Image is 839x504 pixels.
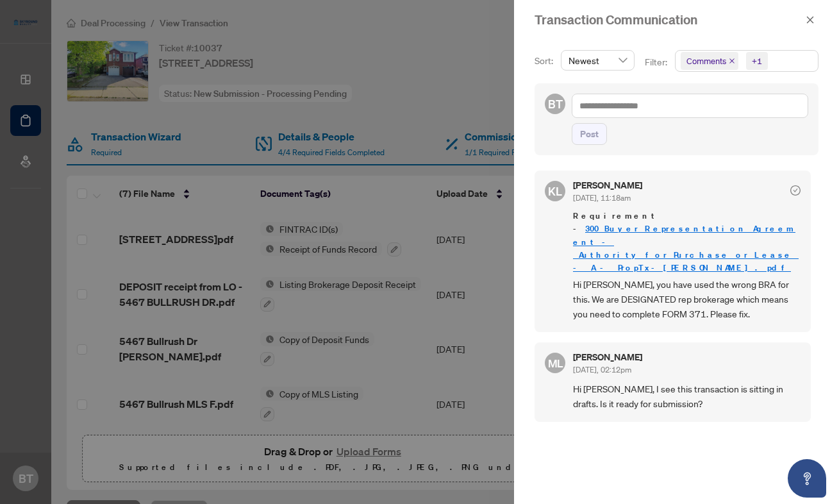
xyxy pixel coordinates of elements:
span: Newest [569,51,627,70]
span: Comments [681,52,738,70]
span: ML [547,354,563,371]
p: Filter: [645,55,669,69]
span: Hi [PERSON_NAME], I see this transaction is sitting in drafts. Is it ready for submission? [573,382,801,412]
a: 300_Buyer_Representation_Agreement_-_Authority_for_Purchase_or_Lease_-_A_-_PropTx-[PERSON_NAME].pdf [573,223,799,273]
span: Comments [686,55,726,67]
div: Transaction Communication [535,10,802,29]
span: close [729,58,735,64]
p: Sort: [535,54,556,68]
span: Requirement - [573,210,801,274]
button: Open asap [788,459,826,498]
span: [DATE], 02:12pm [573,365,631,374]
span: BT [548,95,563,113]
h5: [PERSON_NAME] [573,181,642,190]
h5: [PERSON_NAME] [573,353,642,362]
span: check-circle [790,185,801,196]
div: +1 [752,55,762,67]
span: close [806,15,815,24]
span: Hi [PERSON_NAME], you have used the wrong BRA for this. We are DESIGNATED rep brokerage which mea... [573,277,801,322]
span: KL [548,182,562,200]
span: [DATE], 11:18am [573,193,631,203]
button: Post [572,123,607,145]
